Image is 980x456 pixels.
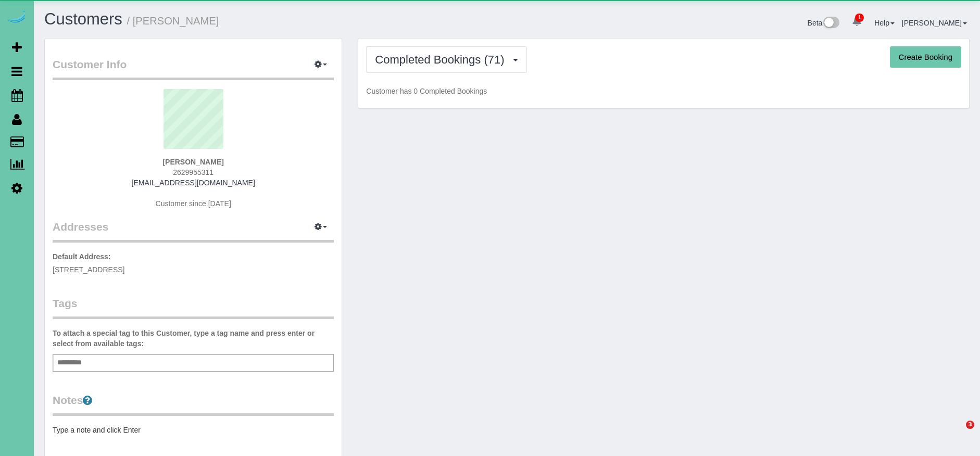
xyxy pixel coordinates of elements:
strong: [PERSON_NAME] [162,158,223,166]
button: Completed Bookings (71) [366,46,526,73]
p: Customer has 0 Completed Bookings [366,86,961,96]
legend: Notes [53,392,334,416]
label: To attach a special tag to this Customer, type a tag name and press enter or select from availabl... [53,328,334,349]
a: [PERSON_NAME] [902,19,967,27]
span: Completed Bookings (71) [375,53,509,66]
span: 2629955311 [173,168,213,176]
a: Customers [44,10,122,28]
legend: Customer Info [53,57,334,80]
a: [EMAIL_ADDRESS][DOMAIN_NAME] [132,179,255,187]
small: / [PERSON_NAME] [127,15,219,27]
button: Create Booking [890,46,961,68]
label: Default Address: [53,251,111,262]
span: [STREET_ADDRESS] [53,265,124,274]
legend: Tags [53,296,334,319]
pre: Type a note and click Enter [53,425,334,435]
span: Customer since [DATE] [156,199,231,208]
img: New interface [822,17,839,30]
a: Help [874,19,895,27]
a: Beta [808,19,840,27]
img: Automaid Logo [6,10,27,25]
span: 3 [966,421,974,429]
span: 1 [855,14,864,22]
a: 1 [847,10,867,33]
iframe: Intercom live chat [945,421,970,446]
